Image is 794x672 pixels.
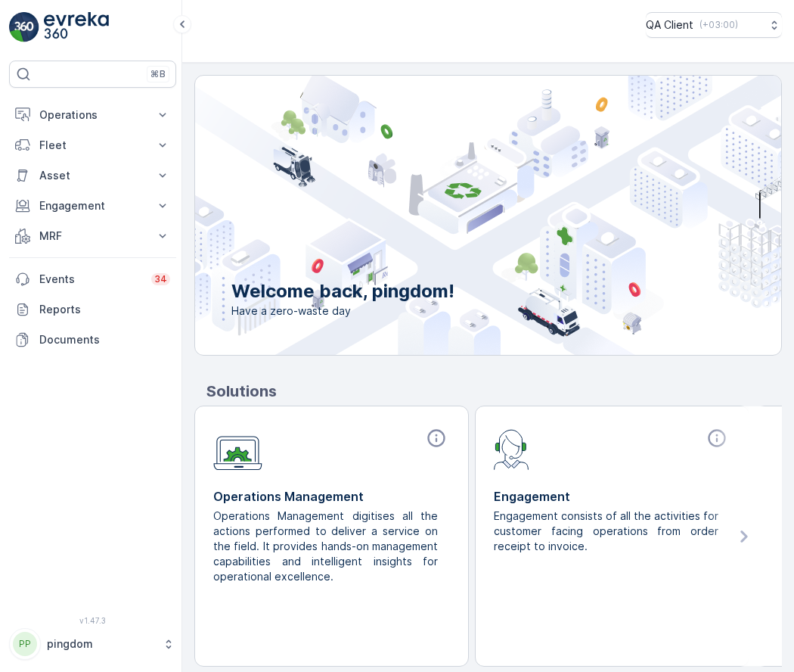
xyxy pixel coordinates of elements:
[494,487,730,506] p: Engagement
[39,198,146,213] p: Engagement
[646,17,693,33] p: QA Client
[39,107,146,123] p: Operations
[13,632,37,656] div: PP
[9,12,39,42] img: logo
[154,273,167,285] p: 34
[39,168,146,183] p: Asset
[39,302,170,317] p: Reports
[9,294,176,325] a: Reports
[213,487,450,506] p: Operations Management
[39,229,146,244] p: MRF
[646,12,782,38] button: QA Client(+03:00)
[9,616,176,625] span: v 1.47.3
[9,130,176,160] button: Fleet
[39,332,170,347] p: Documents
[494,428,529,470] img: module-icon
[213,428,262,471] img: module-icon
[44,12,109,42] img: logo_light-DOdMpM7g.png
[47,636,155,652] p: pingdom
[150,68,166,80] p: ⌘B
[9,264,176,294] a: Events34
[231,303,454,319] span: Have a zero-waste day
[9,325,176,355] a: Documents
[9,221,176,251] button: MRF
[39,272,142,287] p: Events
[231,279,454,303] p: Welcome back, pingdom!
[9,100,176,130] button: Operations
[213,509,438,584] p: Operations Management digitises all the actions performed to deliver a service on the field. It p...
[127,76,781,355] img: city illustration
[9,191,176,221] button: Engagement
[699,19,738,31] p: ( +03:00 )
[206,380,782,403] p: Solutions
[9,628,176,660] button: PPpingdom
[9,160,176,191] button: Asset
[39,138,146,153] p: Fleet
[494,509,718,554] p: Engagement consists of all the activities for customer facing operations from order receipt to in...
